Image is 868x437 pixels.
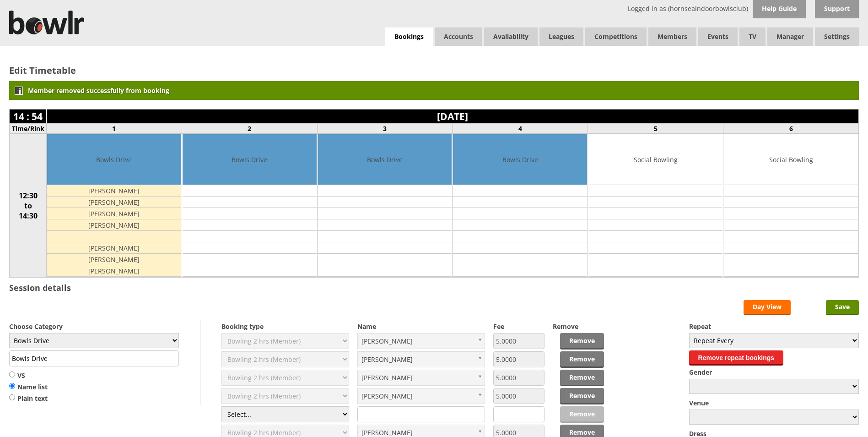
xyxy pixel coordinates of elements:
[553,322,604,331] label: Remove
[744,300,791,315] a: Day View
[588,124,723,134] td: 5
[182,124,317,134] td: 2
[10,134,47,278] td: 12:30 to 14:30
[357,333,485,349] a: [PERSON_NAME]
[317,124,453,134] td: 3
[689,322,859,331] label: Repeat
[318,134,452,185] td: Bowls Drive
[724,134,858,185] td: Social Bowling
[47,219,181,231] td: [PERSON_NAME]
[47,124,182,134] td: 1
[560,333,604,350] a: Remove
[453,124,588,134] td: 4
[767,27,813,46] span: Manager
[826,300,859,315] input: Save
[588,134,722,185] td: Social Bowling
[47,242,181,254] td: [PERSON_NAME]
[560,351,604,368] a: Remove
[357,370,485,386] a: [PERSON_NAME]
[10,109,47,124] td: 14 : 54
[9,81,859,100] div: Member removed successfully from booking
[9,282,71,293] h3: Session details
[9,350,179,366] input: Title/Description
[10,124,47,134] td: Time/Rink
[689,399,859,407] label: Venue
[47,109,859,124] td: [DATE]
[815,27,859,46] span: Settings
[689,350,784,366] button: Remove repeat bookings
[47,208,181,219] td: [PERSON_NAME]
[47,265,181,277] td: [PERSON_NAME]
[47,254,181,265] td: [PERSON_NAME]
[493,322,544,331] label: Fee
[361,388,473,404] span: [PERSON_NAME]
[221,322,349,331] label: Booking type
[357,388,485,404] a: [PERSON_NAME]
[361,352,473,367] span: [PERSON_NAME]
[9,371,48,380] label: VS
[9,382,15,389] input: Name list
[47,197,181,208] td: [PERSON_NAME]
[47,134,181,185] td: Bowls Drive
[357,322,485,331] label: Name
[361,333,473,349] span: [PERSON_NAME]
[585,27,647,46] a: Competitions
[560,370,604,386] a: Remove
[484,27,538,46] a: Availability
[723,124,859,134] td: 6
[47,185,181,197] td: [PERSON_NAME]
[183,134,317,185] td: Bowls Drive
[698,27,738,46] a: Events
[648,27,696,46] span: Members
[9,394,48,403] label: Plain text
[9,371,15,378] input: VS
[539,27,583,46] a: Leagues
[9,322,179,331] label: Choose Category
[361,370,473,385] span: [PERSON_NAME]
[560,388,604,404] a: Remove
[453,134,587,185] td: Bowls Drive
[9,394,15,401] input: Plain text
[9,382,48,392] label: Name list
[739,27,766,46] span: TV
[357,351,485,367] a: [PERSON_NAME]
[435,27,482,46] span: Accounts
[9,64,859,76] h2: Edit Timetable
[385,27,433,46] a: Bookings
[689,368,859,377] label: Gender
